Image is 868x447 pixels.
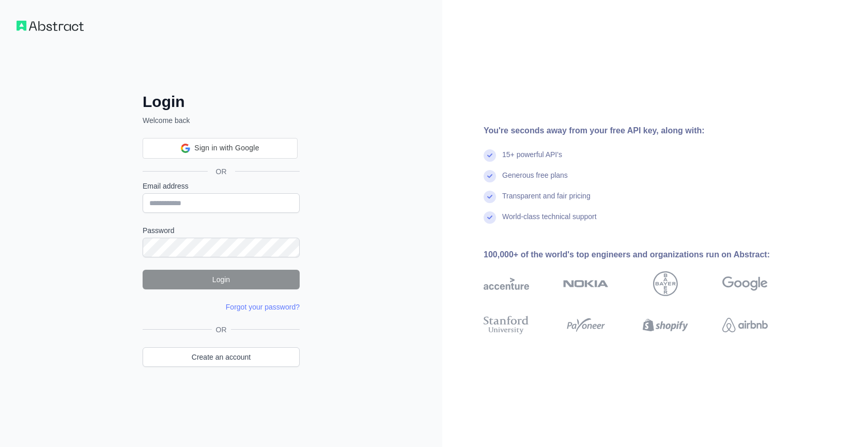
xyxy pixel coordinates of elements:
[563,271,609,296] img: nokia
[502,211,597,232] div: World-class technical support
[484,211,496,224] img: check mark
[484,149,496,162] img: check mark
[722,271,768,296] img: google
[208,166,235,177] span: OR
[484,271,529,296] img: accenture
[143,115,300,126] p: Welcome back
[143,138,298,159] div: Sign in with Google
[484,191,496,203] img: check mark
[563,314,609,336] img: payoneer
[722,314,768,336] img: airbnb
[484,314,529,336] img: stanford university
[502,170,568,191] div: Generous free plans
[484,170,496,182] img: check mark
[643,314,688,336] img: shopify
[143,181,300,191] label: Email address
[143,225,300,236] label: Password
[484,125,801,137] div: You're seconds away from your free API key, along with:
[17,21,84,31] img: Workflow
[143,93,300,111] h2: Login
[194,143,259,153] span: Sign in with Google
[502,191,591,211] div: Transparent and fair pricing
[502,149,562,170] div: 15+ powerful API's
[484,249,801,261] div: 100,000+ of the world's top engineers and organizations run on Abstract:
[226,303,300,311] a: Forgot your password?
[143,270,300,289] button: Login
[212,325,231,335] span: OR
[653,271,678,296] img: bayer
[143,347,300,367] a: Create an account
